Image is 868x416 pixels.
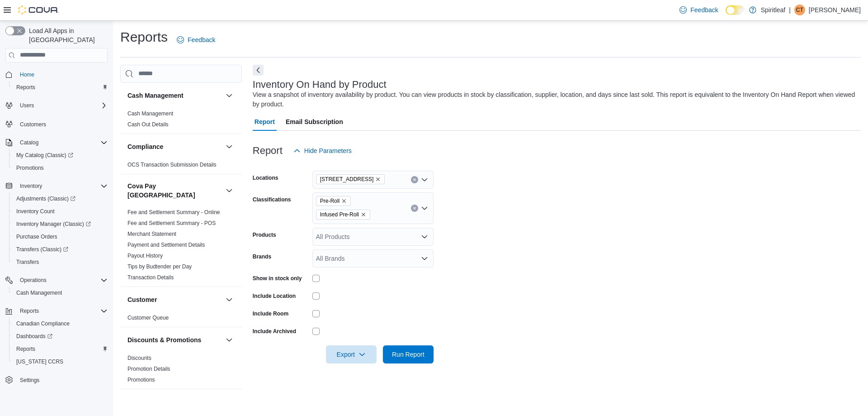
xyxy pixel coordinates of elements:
[13,244,108,255] span: Transfers (Classic)
[16,69,108,80] span: Home
[411,176,418,183] button: Clear input
[16,306,108,316] span: Reports
[127,182,222,200] h3: Cova Pay [GEOGRAPHIC_DATA]
[5,64,108,410] nav: Complex example
[20,102,34,109] span: Users
[13,257,108,268] span: Transfers
[13,344,108,354] span: Reports
[9,243,111,256] a: Transfers (Classic)
[331,345,371,363] span: Export
[9,149,111,162] a: My Catalog (Classic)
[120,312,242,327] div: Customer
[9,230,111,243] button: Purchase Orders
[16,333,52,340] span: Dashboards
[127,142,163,151] h3: Compliance
[286,113,343,131] span: Email Subscription
[127,335,222,344] button: Discounts & Promotions
[127,366,170,372] a: Promotion Details
[127,377,155,383] a: Promotions
[9,162,111,174] button: Promotions
[320,196,340,206] span: Pre-Roll
[726,15,726,15] span: Dark Mode
[13,318,73,329] a: Canadian Compliance
[316,196,351,206] span: Pre-Roll
[2,117,111,130] button: Customers
[13,331,108,342] span: Dashboards
[320,175,374,184] span: [STREET_ADDRESS]
[16,374,108,386] span: Settings
[127,142,222,151] button: Compliance
[16,181,46,191] button: Inventory
[13,193,79,204] a: Adjustments (Classic)
[255,113,275,131] span: Report
[127,110,173,117] a: Cash Management
[676,1,722,19] a: Feedback
[16,118,108,129] span: Customers
[20,377,39,384] span: Settings
[127,241,205,249] span: Payment and Settlement Details
[253,275,302,282] label: Show in stock only
[9,81,111,94] button: Reports
[20,121,46,128] span: Customers
[9,205,111,218] button: Inventory Count
[16,233,57,240] span: Purchase Orders
[253,328,296,335] label: Include Archived
[13,344,39,354] a: Reports
[9,256,111,268] button: Transfers
[253,90,856,109] div: View a snapshot of inventory availability by product. You can view products in stock by classific...
[127,252,163,259] span: Payout History
[13,206,58,217] a: Inventory Count
[20,139,38,146] span: Catalog
[127,231,176,237] a: Merchant Statement
[13,244,72,255] a: Transfers (Classic)
[761,5,785,15] p: Spiritleaf
[290,142,355,160] button: Hide Parameters
[2,136,111,149] button: Catalog
[341,198,347,204] button: Remove Pre-Roll from selection in this group
[120,108,242,134] div: Cash Management
[13,231,61,242] a: Purchase Orders
[13,287,66,298] a: Cash Management
[316,210,370,220] span: Infused Pre-Roll
[127,209,220,215] a: Fee and Settlement Summary - Online
[127,355,151,361] a: Discounts
[127,209,220,216] span: Fee and Settlement Summary - Online
[224,90,235,101] button: Cash Management
[120,28,168,46] h1: Reports
[16,69,38,80] a: Home
[13,231,108,242] span: Purchase Orders
[16,152,73,159] span: My Catalog (Classic)
[16,100,38,111] button: Users
[326,345,377,363] button: Export
[421,255,428,262] button: Open list of options
[361,212,366,217] button: Remove Infused Pre-Roll from selection in this group
[127,91,184,100] h3: Cash Management
[421,205,428,212] button: Open list of options
[127,263,192,270] span: Tips by Budtender per Day
[127,161,217,168] span: OCS Transaction Submission Details
[9,330,111,343] a: Dashboards
[224,185,235,196] button: Cova Pay [GEOGRAPHIC_DATA]
[253,310,288,317] label: Include Room
[253,196,291,203] label: Classifications
[809,5,861,15] p: [PERSON_NAME]
[16,375,43,386] a: Settings
[127,274,174,281] a: Transaction Details
[9,343,111,355] button: Reports
[13,150,108,161] span: My Catalog (Classic)
[16,164,44,172] span: Promotions
[16,84,35,91] span: Reports
[127,335,201,344] h3: Discounts & Promotions
[20,307,39,315] span: Reports
[421,233,428,240] button: Open list of options
[16,119,50,130] a: Customers
[13,287,108,298] span: Cash Management
[13,331,56,342] a: Dashboards
[794,5,805,15] div: Chloe T
[224,335,235,345] button: Discounts & Promotions
[2,373,111,387] button: Settings
[120,159,242,174] div: Compliance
